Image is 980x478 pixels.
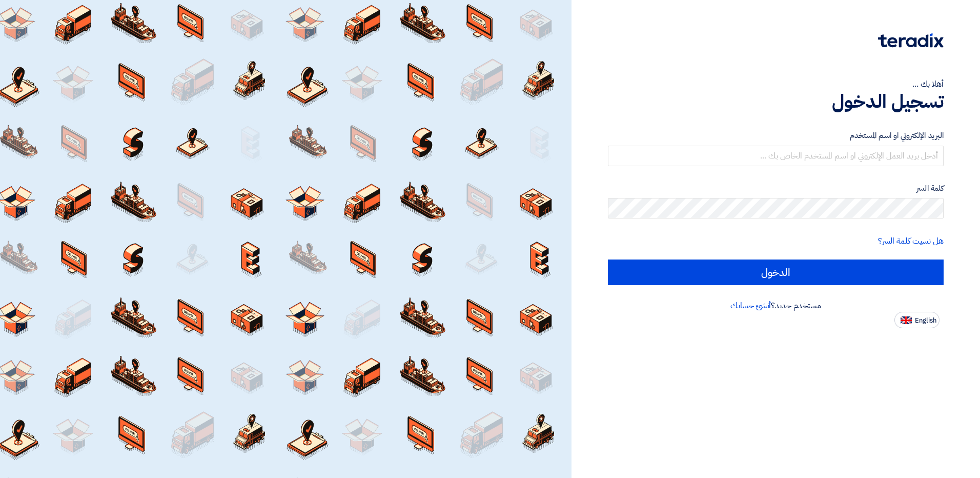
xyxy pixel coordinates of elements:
img: Teradix logo [878,33,944,48]
label: البريد الإلكتروني او اسم المستخدم [608,130,944,142]
div: مستخدم جديد؟ [608,300,944,312]
label: كلمة السر [608,183,944,194]
img: en-US.png [901,316,912,324]
h1: تسجيل الدخول [608,90,944,113]
div: أهلا بك ... [608,78,944,90]
button: English [894,312,940,328]
input: أدخل بريد العمل الإلكتروني او اسم المستخدم الخاص بك ... [608,146,944,166]
a: هل نسيت كلمة السر؟ [878,235,944,247]
a: أنشئ حسابك [730,300,771,312]
span: English [915,317,936,324]
input: الدخول [608,260,944,285]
